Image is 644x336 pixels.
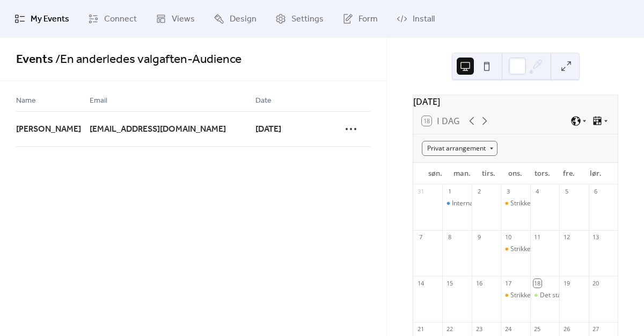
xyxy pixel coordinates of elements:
span: [PERSON_NAME] [16,123,81,136]
div: 18 [533,279,541,287]
div: International Meet-up [442,199,471,208]
div: 21 [416,325,425,333]
a: Form [334,4,386,33]
a: My Events [6,4,77,33]
span: Views [172,13,195,26]
div: 5 [562,188,570,196]
div: 22 [445,325,453,333]
div: 20 [592,279,600,287]
div: Strikkecafé [510,245,544,254]
div: 16 [475,279,483,287]
a: Connect [80,4,145,33]
span: Email [90,95,107,108]
div: Strikkecafé [501,245,530,254]
a: Design [206,4,265,33]
div: 15 [445,279,453,287]
div: International Meet-up [452,199,517,208]
span: Design [230,13,257,26]
span: Settings [291,13,324,26]
div: Strikkecafé [510,291,544,300]
div: Strikkecafé [501,291,530,300]
a: Settings [267,4,332,33]
a: Views [148,4,203,33]
div: 17 [504,279,512,287]
div: lør. [582,163,609,184]
span: [DATE] [255,123,281,136]
div: 14 [416,279,425,287]
div: 1 [445,188,453,196]
div: 3 [504,188,512,196]
span: / En anderledes valgaften - Audience [53,48,241,72]
div: fre. [555,163,582,184]
div: man. [449,163,475,184]
div: 19 [562,279,570,287]
div: 31 [416,188,425,196]
div: 9 [475,233,483,241]
span: Name [16,95,36,108]
a: Events [16,48,53,72]
div: 2 [475,188,483,196]
div: 27 [592,325,600,333]
div: 13 [592,233,600,241]
span: Connect [104,13,137,26]
span: My Events [31,13,69,26]
span: [EMAIL_ADDRESS][DOMAIN_NAME] [90,123,226,136]
div: 10 [504,233,512,241]
div: søn. [422,163,449,184]
span: Form [358,13,378,26]
div: 6 [592,188,600,196]
div: 8 [445,233,453,241]
a: Install [389,4,443,33]
div: 7 [416,233,425,241]
div: Det starter med en middag [530,291,559,300]
div: Det starter med en middag [540,291,621,300]
span: Install [413,13,435,26]
span: Date [255,95,272,108]
div: 4 [533,188,541,196]
div: 12 [562,233,570,241]
div: 11 [533,233,541,241]
div: Strikkecafé [501,199,530,208]
div: 25 [533,325,541,333]
div: 24 [504,325,512,333]
div: [DATE] [413,95,618,108]
div: tirs. [475,163,502,184]
div: tors. [529,163,555,184]
div: 26 [562,325,570,333]
div: ons. [502,163,529,184]
div: Strikkecafé [510,199,544,208]
div: 23 [475,325,483,333]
